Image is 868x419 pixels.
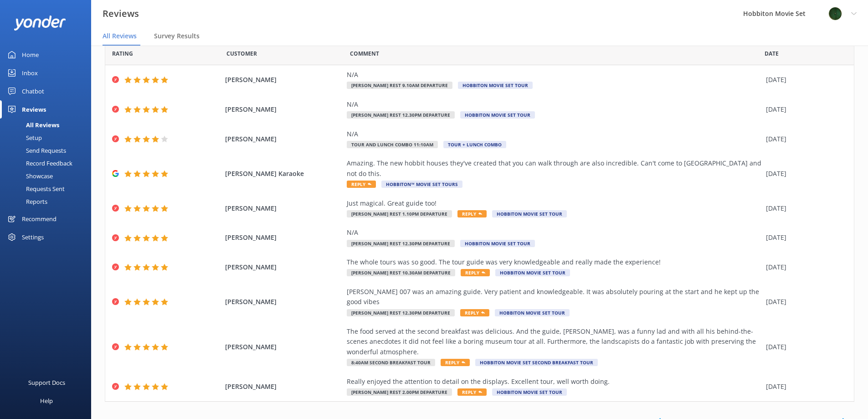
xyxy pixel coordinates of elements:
[5,182,91,195] a: Requests Sent
[225,134,343,144] span: [PERSON_NAME]
[766,75,842,85] div: [DATE]
[5,144,66,157] div: Send Requests
[22,64,38,82] div: Inbox
[22,210,56,228] div: Recommend
[5,157,91,170] a: Record Feedback
[5,119,91,131] a: All Reviews
[347,228,761,238] div: N/A
[5,131,91,144] a: Setup
[28,373,65,392] div: Support Docs
[492,388,567,396] span: Hobbiton Movie Set Tour
[347,111,455,119] span: [PERSON_NAME] Rest 12.30pm Departure
[22,82,44,100] div: Chatbot
[347,141,438,148] span: Tour and Lunch Combo 11:10am
[103,31,137,41] span: All Reviews
[766,262,842,272] div: [DATE]
[766,382,842,392] div: [DATE]
[460,309,489,316] span: Reply
[347,240,455,247] span: [PERSON_NAME] Rest 12.30pm Departure
[5,170,53,182] div: Showcase
[766,342,842,352] div: [DATE]
[226,49,257,58] span: Date
[347,158,761,179] div: Amazing. The new hobbit houses they've created that you can walk through are also incredible. Can...
[40,392,53,410] div: Help
[347,181,376,188] span: Reply
[225,297,343,307] span: [PERSON_NAME]
[5,144,91,157] a: Send Requests
[495,269,570,276] span: Hobbiton Movie Set Tour
[225,262,343,272] span: [PERSON_NAME]
[495,309,570,316] span: Hobbiton Movie Set Tour
[225,169,343,179] span: [PERSON_NAME] Karaoke
[225,75,343,85] span: [PERSON_NAME]
[347,210,452,217] span: [PERSON_NAME] Rest 1.10pm Departure
[347,269,455,276] span: [PERSON_NAME] Rest 10.30am Departure
[766,169,842,179] div: [DATE]
[766,203,842,213] div: [DATE]
[225,382,343,392] span: [PERSON_NAME]
[5,131,42,144] div: Setup
[461,269,490,276] span: Reply
[5,157,72,170] div: Record Feedback
[347,377,761,387] div: Really enjoyed the attention to detail on the displays. Excellent tour, well worth doing.
[225,233,343,243] span: [PERSON_NAME]
[492,210,567,217] span: Hobbiton Movie Set Tour
[225,104,343,114] span: [PERSON_NAME]
[443,141,506,148] span: Tour + Lunch Combo
[457,388,487,396] span: Reply
[5,182,65,195] div: Requests Sent
[22,228,44,246] div: Settings
[154,31,200,41] span: Survey Results
[225,203,343,213] span: [PERSON_NAME]
[766,297,842,307] div: [DATE]
[458,82,533,89] span: Hobbiton Movie Set Tour
[766,134,842,144] div: [DATE]
[347,257,761,267] div: The whole tours was so good. The tour guide was very knowledgeable and really made the experience!
[381,181,462,188] span: Hobbiton™ Movie Set Tours
[347,198,761,208] div: Just magical. Great guide too!
[112,49,133,58] span: Date
[347,326,761,357] div: The food served at the second breakfast was delicious. And the guide, [PERSON_NAME], was a funny ...
[347,82,452,89] span: [PERSON_NAME] Rest 9.10am Departure
[765,49,779,58] span: Date
[103,6,139,21] h3: Reviews
[347,129,761,139] div: N/A
[457,210,487,217] span: Reply
[347,70,761,80] div: N/A
[347,309,455,316] span: [PERSON_NAME] Rest 12.30pm Departure
[460,240,535,247] span: Hobbiton Movie Set Tour
[347,99,761,109] div: N/A
[5,170,91,182] a: Showcase
[14,16,66,31] img: yonder-white-logo.png
[22,46,39,64] div: Home
[5,195,47,208] div: Reports
[347,388,452,396] span: [PERSON_NAME] Rest 2.00pm Departure
[22,100,46,119] div: Reviews
[5,119,59,131] div: All Reviews
[460,111,535,119] span: Hobbiton Movie Set Tour
[441,359,470,366] span: Reply
[347,287,761,307] div: [PERSON_NAME] 007 was an amazing guide. Very patient and knowledgeable. It was absolutely pouring...
[828,7,842,21] img: 34-1625720359.png
[225,342,343,352] span: [PERSON_NAME]
[766,233,842,243] div: [DATE]
[475,359,598,366] span: Hobbiton Movie Set Second Breakfast Tour
[766,104,842,114] div: [DATE]
[350,49,379,58] span: Question
[5,195,91,208] a: Reports
[347,359,435,366] span: 8:40am Second Breakfast Tour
